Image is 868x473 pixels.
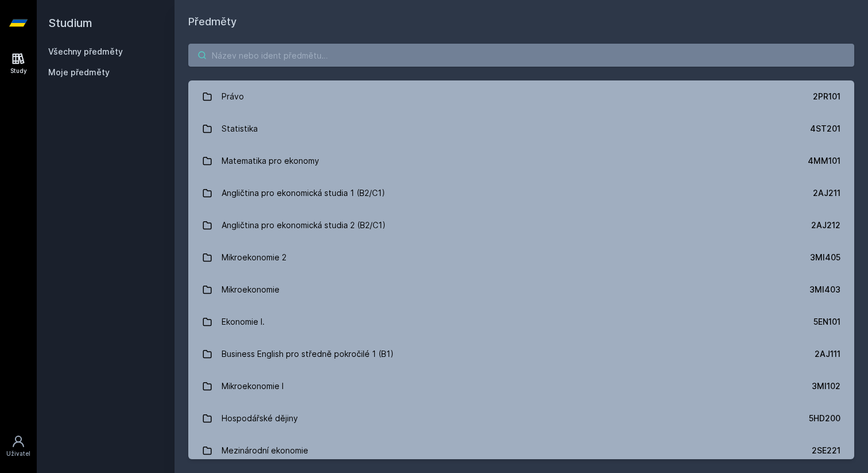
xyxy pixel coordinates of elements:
a: Hospodářské dějiny 5HD200 [188,402,854,434]
div: 3MI403 [809,284,840,295]
div: 2SE221 [812,445,840,456]
a: Mikroekonomie 3MI403 [188,274,854,306]
a: Ekonomie I. 5EN101 [188,306,854,338]
div: Statistika [222,117,258,140]
a: Uživatel [2,429,34,464]
a: Study [2,46,34,81]
div: Angličtina pro ekonomická studia 1 (B2/C1) [222,182,385,205]
input: Název nebo ident předmětu… [188,44,854,67]
div: 2AJ111 [815,348,840,360]
div: 3MI405 [810,252,840,263]
a: Mezinárodní ekonomie 2SE221 [188,434,854,467]
a: Mikroekonomie 2 3MI405 [188,241,854,274]
div: Angličtina pro ekonomická studia 2 (B2/C1) [222,214,386,237]
div: Mikroekonomie 2 [222,246,286,269]
div: Právo [222,85,244,108]
a: Všechny předměty [48,47,123,56]
div: 5EN101 [813,316,840,328]
div: Hospodářské dějiny [222,407,298,430]
div: Mezinárodní ekonomie [222,439,308,462]
div: Study [10,67,27,75]
div: 3MI102 [812,380,840,392]
div: Mikroekonomie [222,278,280,301]
div: 4ST201 [810,123,840,134]
div: Mikroekonomie I [222,375,284,398]
div: 2AJ211 [813,187,840,199]
h1: Předměty [188,14,854,30]
a: Mikroekonomie I 3MI102 [188,370,854,402]
div: Business English pro středně pokročilé 1 (B1) [222,343,394,366]
a: Angličtina pro ekonomická studia 1 (B2/C1) 2AJ211 [188,177,854,209]
a: Business English pro středně pokročilé 1 (B1) 2AJ111 [188,338,854,370]
span: Moje předměty [48,67,110,78]
div: Ekonomie I. [222,310,265,333]
a: Angličtina pro ekonomická studia 2 (B2/C1) 2AJ212 [188,209,854,241]
div: 5HD200 [809,413,840,424]
a: Matematika pro ekonomy 4MM101 [188,145,854,177]
a: Statistika 4ST201 [188,113,854,145]
div: 2AJ212 [811,220,840,231]
div: 2PR101 [813,91,840,102]
a: Právo 2PR101 [188,80,854,113]
div: 4MM101 [808,155,840,167]
div: Matematika pro ekonomy [222,149,319,172]
div: Uživatel [6,449,30,458]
